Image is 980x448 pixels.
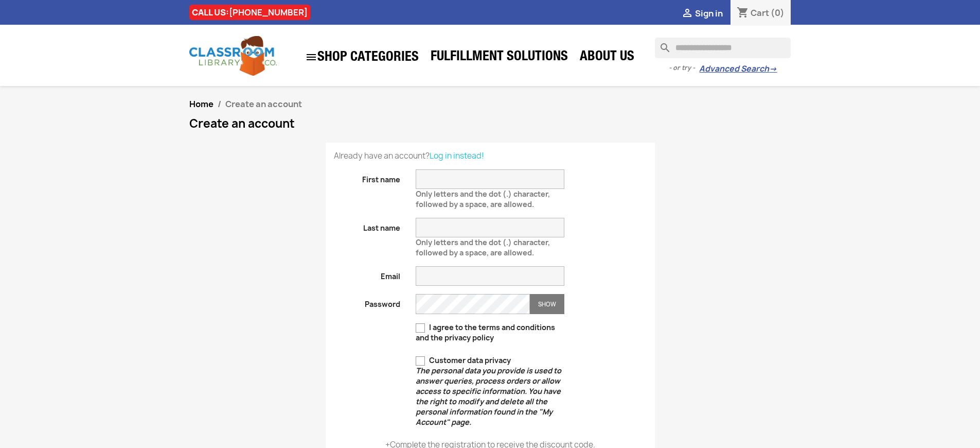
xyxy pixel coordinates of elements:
em: The personal data you provide is used to answer queries, process orders or allow access to specif... [416,366,561,427]
label: Customer data privacy [416,355,564,427]
a: Log in instead! [430,150,484,161]
input: Password input [416,294,530,314]
a: Fulfillment Solutions [425,47,573,68]
i: search [655,38,667,50]
a: About Us [575,47,639,68]
i:  [681,8,693,20]
i: shopping_cart [737,7,749,20]
span: Sign in [695,8,723,19]
a:  Sign in [681,8,723,19]
label: First name [326,169,408,185]
label: Email [326,266,408,282]
span: Cart [751,7,769,19]
a: Home [189,98,213,110]
a: SHOP CATEGORIES [300,46,424,68]
p: Already have an account? [334,151,647,161]
span: Only letters and the dot (.) character, followed by a space, are allowed. [416,185,550,209]
span: (0) [771,7,785,19]
span: Only letters and the dot (.) character, followed by a space, are allowed. [416,233,550,257]
div: CALL US: [189,5,310,20]
a: Advanced Search→ [699,64,777,74]
label: Last name [326,218,408,233]
a: [PHONE_NUMBER] [229,7,308,18]
span: → [769,64,777,74]
label: I agree to the terms and conditions and the privacy policy [416,322,564,343]
h1: Create an account [189,117,791,130]
img: Classroom Library Company [189,36,277,76]
button: Show [530,294,564,314]
i:  [305,51,317,63]
label: Password [326,294,408,309]
span: Create an account [225,98,302,110]
span: - or try - [669,63,699,73]
input: Search [655,38,791,58]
